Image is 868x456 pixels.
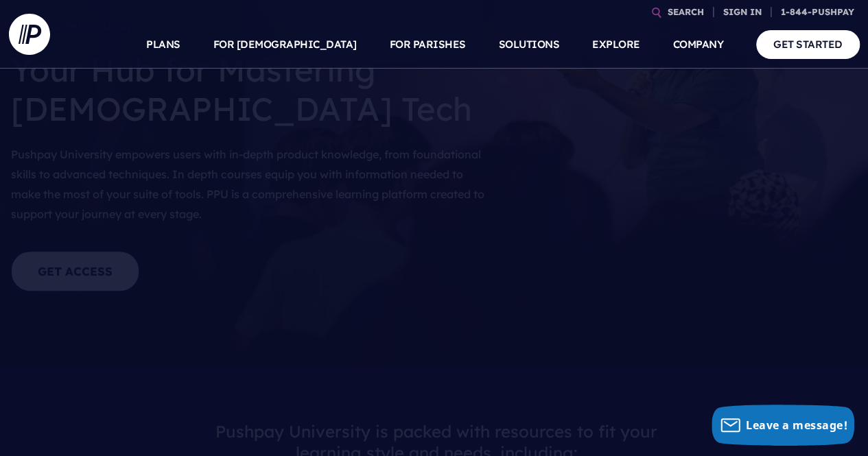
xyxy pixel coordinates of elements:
[746,418,847,433] span: Leave a message!
[146,21,180,69] a: PLANS
[213,21,357,69] a: FOR [DEMOGRAPHIC_DATA]
[712,405,854,446] button: Leave a message!
[673,21,724,69] a: COMPANY
[592,21,640,69] a: EXPLORE
[499,21,560,69] a: SOLUTIONS
[756,30,860,58] a: GET STARTED
[390,21,466,69] a: FOR PARISHES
